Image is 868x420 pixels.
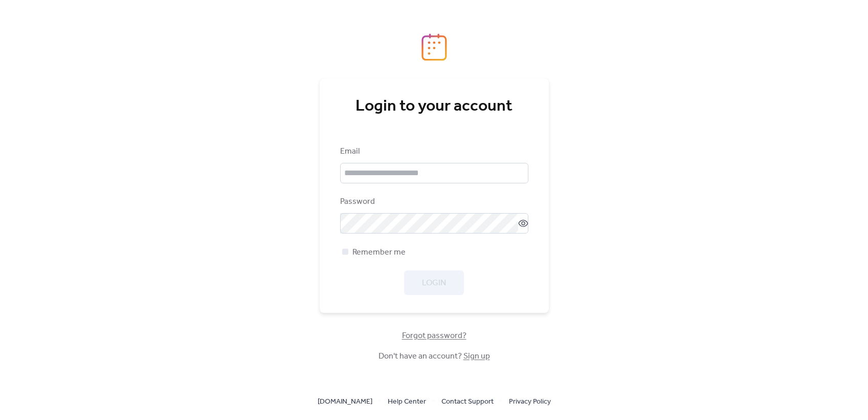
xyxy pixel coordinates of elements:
[340,145,526,158] div: Email
[441,395,494,408] a: Contact Support
[441,396,494,408] span: Contact Support
[421,33,447,61] img: logo
[352,246,406,259] span: Remember me
[340,96,528,117] div: Login to your account
[318,395,372,408] a: [DOMAIN_NAME]
[463,348,490,364] a: Sign up
[388,395,426,408] a: Help Center
[402,330,466,342] span: Forgot password?
[509,396,551,408] span: Privacy Policy
[402,333,466,339] a: Forgot password?
[340,196,526,208] div: Password
[388,396,426,408] span: Help Center
[509,395,551,408] a: Privacy Policy
[379,350,490,363] span: Don't have an account?
[318,396,372,408] span: [DOMAIN_NAME]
